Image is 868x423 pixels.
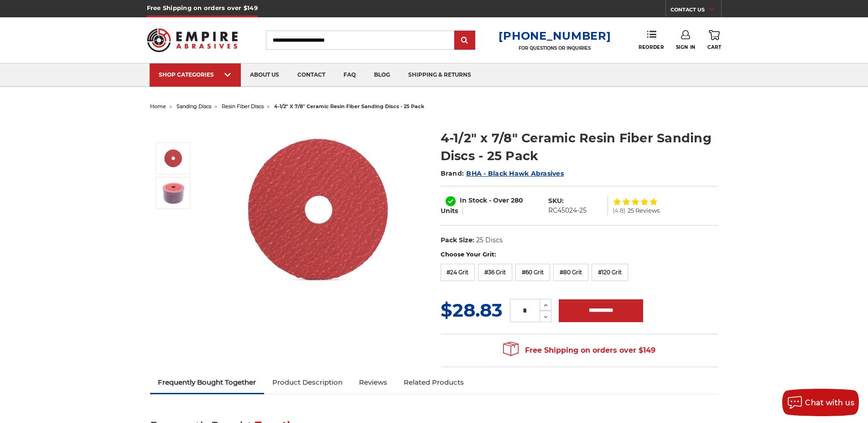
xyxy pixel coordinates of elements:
[264,372,351,392] a: Product Description
[441,299,503,321] span: $28.83
[150,103,166,110] a: home
[162,147,185,170] img: 4-1/2" ceramic resin fiber disc
[613,208,625,214] span: (4.8)
[399,63,480,87] a: shipping & returns
[639,44,664,50] span: Reorder
[288,63,334,87] a: contact
[228,120,411,301] img: 4-1/2" ceramic resin fiber disc
[334,63,365,87] a: faq
[628,208,660,214] span: 25 Reviews
[162,182,185,204] img: 4.5 inch ceramic resin fiber discs
[365,63,399,87] a: blog
[676,44,696,50] span: Sign In
[441,235,474,245] dt: Pack Size:
[150,372,265,392] a: Frequently Bought Together
[159,71,232,78] div: SHOP CATEGORIES
[639,30,664,50] a: Reorder
[511,196,523,204] span: 280
[147,22,238,58] img: Empire Abrasives
[548,206,587,215] dd: RC45024-25
[441,207,458,215] span: Units
[548,196,564,206] dt: SKU:
[351,372,395,392] a: Reviews
[177,103,211,110] a: sanding discs
[489,196,509,204] span: - Over
[499,29,611,42] a: [PHONE_NUMBER]
[707,44,721,50] span: Cart
[476,235,503,245] dd: 25 Discs
[707,30,721,50] a: Cart
[503,341,655,360] span: Free Shipping on orders over $149
[782,389,859,416] button: Chat with us
[456,31,474,50] input: Submit
[441,129,718,165] h1: 4-1/2" x 7/8" Ceramic Resin Fiber Sanding Discs - 25 Pack
[466,169,564,178] a: BHA - Black Hawk Abrasives
[805,398,854,407] span: Chat with us
[274,103,424,110] span: 4-1/2" x 7/8" ceramic resin fiber sanding discs - 25 pack
[441,169,464,178] span: Brand:
[441,250,718,259] label: Choose Your Grit:
[460,196,487,204] span: In Stock
[222,103,264,110] a: resin fiber discs
[670,5,721,17] a: CONTACT US
[499,45,611,51] p: FOR QUESTIONS OR INQUIRIES
[241,63,288,87] a: about us
[395,372,472,392] a: Related Products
